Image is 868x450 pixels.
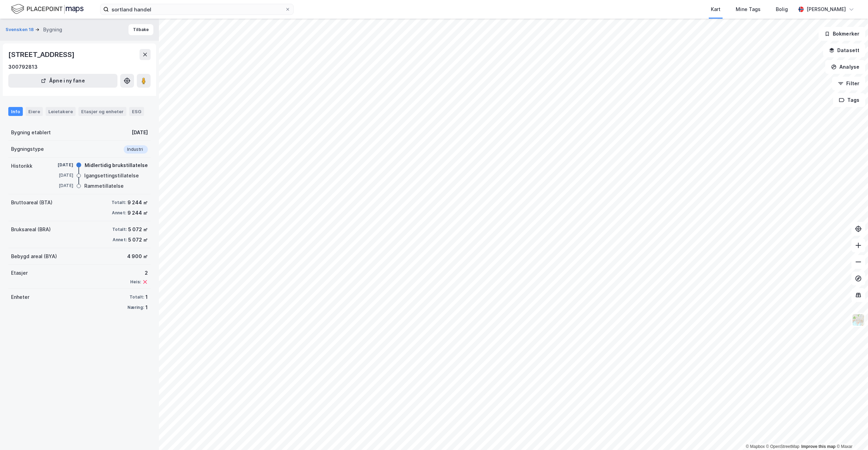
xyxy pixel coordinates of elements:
a: Mapbox [746,444,765,449]
div: 4 900 ㎡ [127,252,148,261]
div: 1 [145,293,148,301]
div: Mine Tags [736,5,761,13]
div: Eiere [26,107,43,116]
a: Improve this map [801,444,836,449]
div: [DATE] [46,172,73,178]
button: Svensken 18 [6,26,35,33]
button: Datasett [823,43,865,57]
div: Næring: [127,305,144,310]
div: Etasjer [11,269,28,277]
div: Info [8,107,23,116]
div: ESG [129,107,144,116]
div: Historikk [11,162,32,170]
div: Kart [711,5,721,13]
button: Tags [833,93,865,107]
div: 5 072 ㎡ [128,236,148,244]
div: Bebygd areal (BYA) [11,252,57,261]
input: Søk på adresse, matrikkel, gårdeiere, leietakere eller personer [109,4,285,14]
div: 9 244 ㎡ [127,198,148,207]
div: Etasjer og enheter [81,108,124,115]
div: Annet: [112,210,126,216]
div: [STREET_ADDRESS] [8,49,76,60]
div: Totalt: [130,294,144,300]
div: [DATE] [132,128,148,137]
button: Tilbake [128,24,153,35]
div: Midlertidig brukstillatelse [85,161,148,169]
div: Leietakere [46,107,76,116]
div: 5 072 ㎡ [128,225,148,234]
a: OpenStreetMap [766,444,800,449]
div: Annet: [113,237,127,243]
div: [DATE] [46,162,73,168]
img: Z [852,313,865,326]
div: Bruttoareal (BTA) [11,198,53,207]
button: Analyse [825,60,865,74]
div: Bygning [43,26,62,34]
div: Igangsettingstillatelse [84,172,139,180]
button: Filter [832,77,865,90]
div: Heis: [130,279,141,285]
div: Bolig [776,5,788,13]
div: Bygning etablert [11,128,51,137]
div: Enheter [11,293,29,301]
div: [PERSON_NAME] [807,5,846,13]
button: Åpne i ny fane [8,74,117,88]
div: 9 244 ㎡ [127,209,148,217]
div: Totalt: [112,227,127,232]
div: Totalt: [112,200,126,205]
div: Bruksareal (BRA) [11,225,51,234]
button: Bokmerker [819,27,865,41]
div: 300792813 [8,63,38,71]
div: Bygningstype [11,145,44,153]
img: logo.f888ab2527a4732fd821a326f86c7f29.svg [11,3,84,15]
div: 1 [145,303,148,312]
div: 2 [130,269,148,277]
iframe: Chat Widget [833,417,868,450]
div: [DATE] [46,183,73,189]
div: Rammetillatelse [84,182,124,190]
